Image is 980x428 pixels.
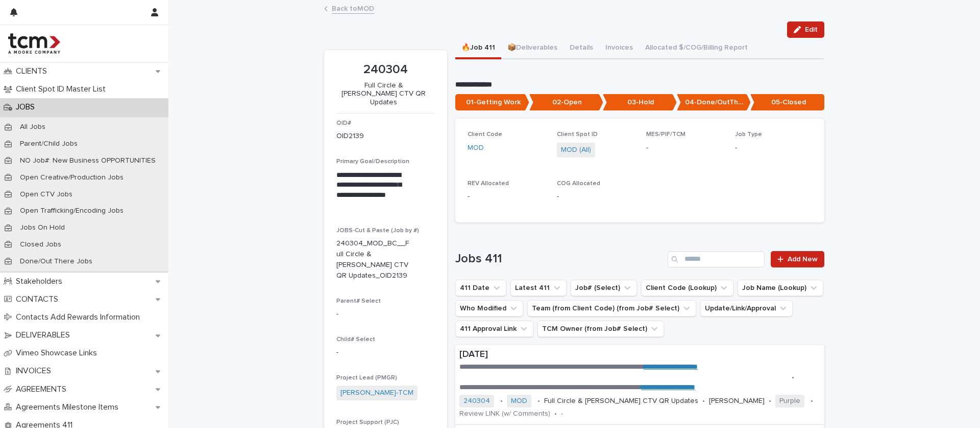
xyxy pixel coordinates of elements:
[805,26,818,33] span: Edit
[12,140,86,148] p: Parent/Child Jobs
[527,300,696,317] button: Team (from Client Code) (from Job# Select)
[12,223,73,232] p: Jobs On Hold
[336,336,375,343] span: Child# Select
[557,131,598,138] span: Client Spot ID
[12,385,75,394] p: AGREEMENTS
[599,38,639,59] button: Invoices
[677,94,751,111] p: 04-Done/OutThere
[571,280,637,296] button: Job# (Select)
[529,94,603,111] p: 02-Open
[12,257,101,266] p: Done/Out There Jobs
[787,21,824,38] button: Edit
[12,330,78,340] p: DELIVERABLES
[12,348,105,358] p: Vimeo Showcase Links
[557,181,600,187] span: COG Allocated
[646,143,723,153] p: -
[537,397,540,406] p: •
[12,366,59,376] p: INVOICES
[771,251,824,267] a: Add New
[12,66,55,76] p: CLIENTS
[336,131,364,142] p: OID2139
[700,300,793,317] button: Update/Link/Approval
[668,251,765,267] input: Search
[463,397,490,406] a: 240304
[455,38,501,59] button: 🔥Job 411
[455,321,533,337] button: 411 Approval Link
[459,349,820,361] p: [DATE]
[500,397,503,406] p: •
[561,145,591,155] a: MOD (All)
[639,38,754,59] button: Allocated $/COG/Billing Report
[12,207,132,215] p: Open Trafficking/Encoding Jobs
[459,410,550,418] p: Review LINK (w/ Comments)
[12,402,127,412] p: Agreements Milestone Items
[468,181,509,187] span: REV Allocated
[12,190,81,199] p: Open CTV Jobs
[455,280,506,296] button: 411 Date
[468,143,484,153] a: MOD
[501,38,563,59] button: 📦Deliverables
[336,81,431,107] p: Full Circle & [PERSON_NAME] CTV QR Updates
[561,410,563,418] p: -
[735,131,762,138] span: Job Type
[735,143,812,153] p: -
[12,277,70,286] p: Stakeholders
[336,375,397,381] span: Project Lead (PMGR)
[12,123,54,131] p: All Jobs
[557,191,634,202] p: -
[8,33,60,54] img: 4hMmSqQkux38exxPVZHQ
[12,102,43,112] p: JOBS
[811,397,813,406] p: •
[12,84,114,94] p: Client Spot ID Master List
[336,419,399,425] span: Project Support (PJC)
[336,228,419,234] span: JOBS-Cut & Paste (Job by #)
[709,397,765,406] p: [PERSON_NAME]
[603,94,677,111] p: 03-Hold
[468,191,545,202] p: -
[563,38,599,59] button: Details
[702,397,705,406] p: •
[554,410,557,418] p: •
[12,240,69,249] p: Closed Jobs
[544,397,698,406] p: Full Circle & [PERSON_NAME] CTV QR Updates
[340,388,413,398] a: [PERSON_NAME]-TCM
[455,252,664,266] h1: Jobs 411
[12,312,148,322] p: Contacts Add Rewards Information
[646,131,685,138] span: MES/PIF/TCM
[332,2,374,14] a: Back toMOD
[511,397,527,406] a: MOD
[336,120,351,126] span: OID#
[455,94,529,111] p: 01-Getting Work
[738,280,823,296] button: Job Name (Lookup)
[792,373,794,382] p: •
[336,298,381,304] span: Parent# Select
[468,131,502,138] span: Client Code
[336,238,410,281] p: 240304_MOD_BC__Full Circle & [PERSON_NAME] CTV QR Updates_OID2139
[12,295,66,304] p: CONTACTS
[336,347,435,358] p: -
[510,280,567,296] button: Latest 411
[336,309,435,320] p: -
[641,280,733,296] button: Client Code (Lookup)
[336,62,435,77] p: 240304
[12,173,132,182] p: Open Creative/Production Jobs
[788,256,818,263] span: Add New
[750,94,824,111] p: 05-Closed
[455,300,523,317] button: Who Modified
[537,321,664,337] button: TCM Owner (from Job# Select)
[775,395,804,408] span: Purple
[769,397,771,406] p: •
[12,156,164,165] p: NO Job#: New Business OPPORTUNITIES
[336,159,409,165] span: Primary Goal/Description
